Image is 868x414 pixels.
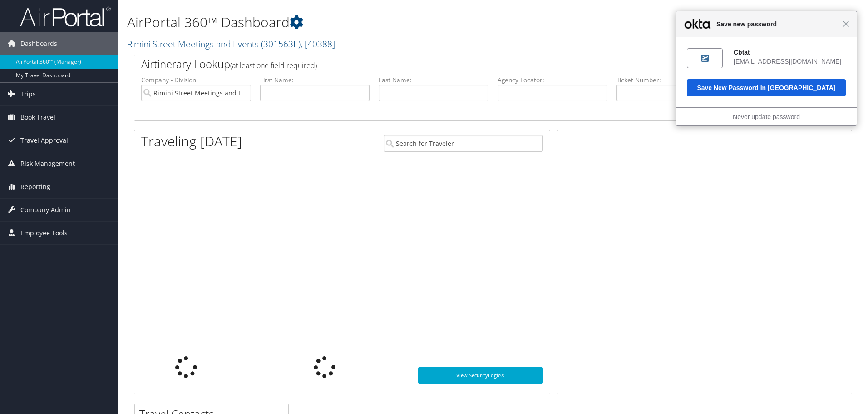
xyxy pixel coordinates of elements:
h2: Airtinerary Lookup [141,56,785,72]
span: Travel Approval [20,129,68,152]
span: ( 301563E ) [261,38,301,50]
label: Ticket Number: [616,75,726,85]
a: Never update password [733,113,800,120]
label: First Name: [260,75,370,85]
span: Dashboards [20,32,57,55]
a: [PERSON_NAME] [787,5,859,32]
span: Save new password [712,19,843,30]
a: View SecurityLogic® [418,367,543,384]
span: Risk Management [20,152,75,175]
label: Company - Division: [141,75,251,85]
img: fs0hykss7m4Aay9xV2p7 [701,55,709,62]
span: Trips [20,83,36,105]
img: airportal-logo.png [20,6,111,27]
span: , [ 40388 ] [301,38,335,50]
button: Save New Password in [GEOGRAPHIC_DATA] [687,79,846,96]
span: Book Travel [20,106,55,129]
label: Last Name: [379,75,488,85]
div: [EMAIL_ADDRESS][DOMAIN_NAME] [734,57,846,65]
span: (at least one field required) [230,60,317,70]
span: Close [843,20,849,27]
h1: Traveling [DATE] [141,132,242,151]
span: Employee Tools [20,222,68,244]
input: Search for Traveler [384,135,543,152]
h1: AirPortal 360™ Dashboard [127,13,615,32]
div: Cbtat [734,48,846,56]
span: Company Admin [20,199,71,221]
label: Agency Locator: [498,75,607,85]
span: Reporting [20,175,50,198]
a: Rimini Street Meetings and Events [127,38,335,50]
